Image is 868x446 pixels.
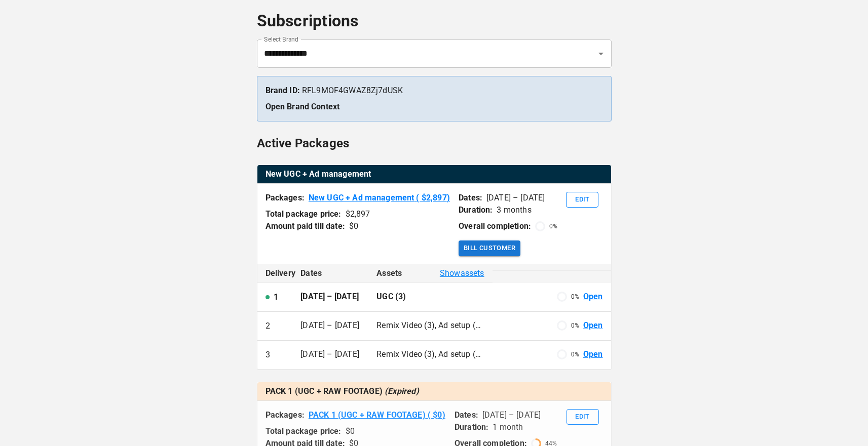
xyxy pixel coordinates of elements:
div: $ 0 [349,220,358,232]
div: $ 2,897 [346,208,370,220]
p: Total package price: [266,208,342,220]
p: 0 % [549,222,557,231]
p: [DATE] – [DATE] [482,409,541,421]
p: [DATE] – [DATE] [486,192,545,204]
p: 3 [266,349,270,361]
a: Open [583,320,603,332]
td: [DATE] – [DATE] [292,283,368,312]
th: Delivery [257,264,293,283]
td: [DATE] – [DATE] [292,312,368,341]
p: Amount paid till date: [266,220,345,232]
p: Total package price: [266,425,342,437]
p: UGC (3) [376,291,484,303]
p: 0 % [571,321,579,330]
span: (Expired) [385,386,419,396]
p: Remix Video (3), Ad setup (4), Ad campaign optimisation (2) [376,349,484,360]
td: [DATE] – [DATE] [292,341,368,370]
th: Dates [292,264,368,283]
button: Edit [566,192,598,208]
th: PACK 1 (UGC + RAW FOOTAGE) [257,382,611,401]
p: 1 [274,291,278,303]
p: Duration: [459,204,493,216]
p: Dates: [455,409,478,421]
p: Packages: [266,192,305,204]
p: RFL9MOF4GWAZ8Zj7dUSK [266,85,603,97]
table: active packages table [257,165,611,184]
button: Open [594,47,608,61]
label: Select Brand [264,35,298,44]
table: active packages table [257,382,611,401]
p: Overall completion: [459,220,531,232]
th: New UGC + Ad management [257,165,611,184]
p: Duration: [455,421,488,433]
button: Bill Customer [459,240,520,256]
div: Assets [376,267,484,279]
span: Show assets [440,267,484,279]
p: Packages: [266,409,305,421]
p: 0 % [571,292,579,301]
strong: Brand ID: [266,86,300,95]
a: PACK 1 (UGC + RAW FOOTAGE) ( $0) [309,409,445,421]
p: 3 months [497,204,531,216]
a: Open Brand Context [266,102,340,111]
p: 2 [266,320,270,332]
div: $ 0 [346,425,355,437]
p: 0 % [571,350,579,359]
a: New UGC + Ad management ( $2,897) [309,192,450,204]
p: Dates: [459,192,482,204]
p: 1 month [493,421,523,433]
h6: Active Packages [257,134,350,153]
button: Edit [567,409,599,425]
a: Open [583,291,603,303]
a: Open [583,349,603,360]
h4: Subscriptions [257,11,612,31]
p: Remix Video (3), Ad setup (5), Ad campaign optimisation (2) [376,320,484,332]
